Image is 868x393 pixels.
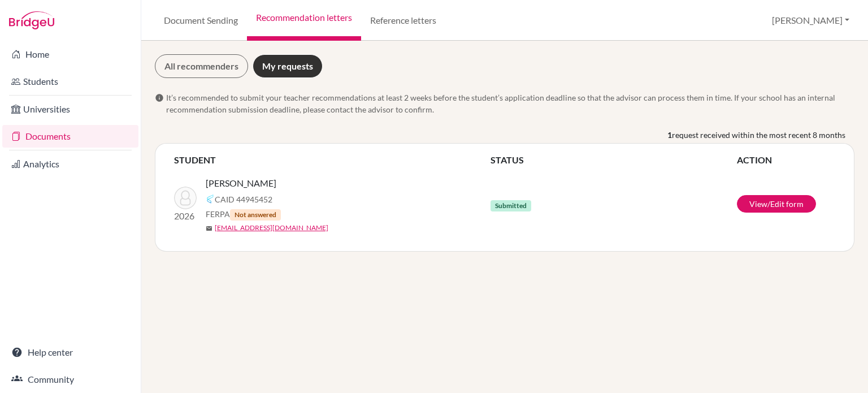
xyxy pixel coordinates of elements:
[230,209,281,221] span: Not answered
[767,10,854,31] button: [PERSON_NAME]
[166,92,854,115] span: It’s recommended to submit your teacher recommendations at least 2 weeks before the student’s app...
[173,153,490,167] th: STUDENT
[215,193,272,205] span: CAID 44945452
[491,200,531,211] span: Submitted
[2,125,138,148] a: Documents
[2,341,138,364] a: Help center
[672,129,845,141] span: request received within the most recent 8 months
[2,70,138,93] a: Students
[667,129,672,141] b: 1
[215,223,328,233] a: [EMAIL_ADDRESS][DOMAIN_NAME]
[737,195,816,213] a: View/Edit form
[253,54,323,78] a: My requests
[2,153,138,175] a: Analytics
[490,153,736,167] th: STATUS
[155,93,164,102] span: info
[174,209,197,223] p: 2026
[2,43,138,66] a: Home
[206,176,276,190] span: [PERSON_NAME]
[155,54,248,78] a: All recommenders
[174,187,197,209] img: Soto, Eduardo
[2,98,138,120] a: Universities
[9,11,54,29] img: Bridge-U
[736,153,836,167] th: ACTION
[206,225,212,232] span: mail
[206,208,281,221] span: FERPA
[206,195,215,204] img: Common App logo
[2,368,138,391] a: Community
